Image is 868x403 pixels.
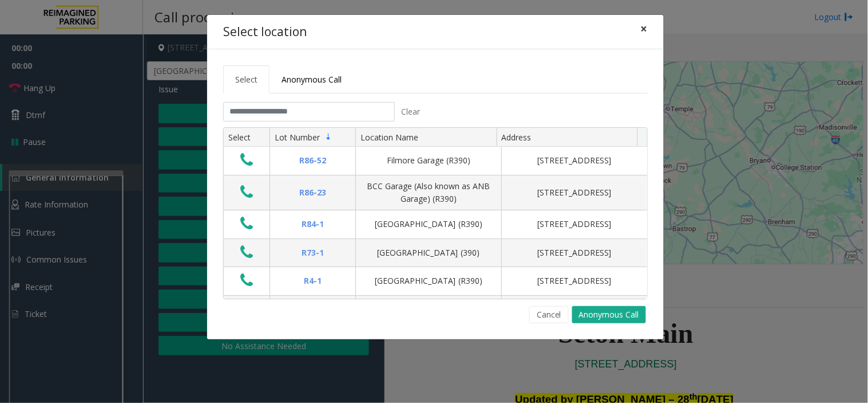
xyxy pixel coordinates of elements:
div: [STREET_ADDRESS] [509,218,640,230]
span: Anonymous Call [282,74,342,85]
div: BCC Garage (Also known as ANB Garage) (R390) [363,180,494,206]
span: Location Name [360,132,418,143]
div: [STREET_ADDRESS] [509,275,640,287]
div: R86-52 [277,154,348,167]
div: R86-23 [277,186,348,199]
div: R84-1 [277,218,348,230]
h4: Select location [223,23,307,41]
div: R4-1 [277,275,348,287]
div: [GEOGRAPHIC_DATA] (R390) [363,275,494,287]
button: Close [633,15,656,43]
button: Anonymous Call [572,306,646,323]
div: [STREET_ADDRESS] [509,186,640,199]
button: Clear [395,102,427,122]
button: Cancel [529,306,569,323]
div: R73-1 [277,247,348,259]
div: Filmore Garage (R390) [363,154,494,167]
th: Select [224,128,269,147]
div: [GEOGRAPHIC_DATA] (390) [363,247,494,259]
span: Address [502,132,532,143]
div: [GEOGRAPHIC_DATA] (R390) [363,218,494,230]
ul: Tabs [223,65,648,93]
div: [STREET_ADDRESS] [509,154,640,167]
span: Select [235,74,257,85]
div: Data table [224,128,647,299]
span: × [641,21,648,37]
span: Lot Number [275,132,320,143]
div: [STREET_ADDRESS] [509,247,640,259]
span: Sortable [324,132,333,142]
